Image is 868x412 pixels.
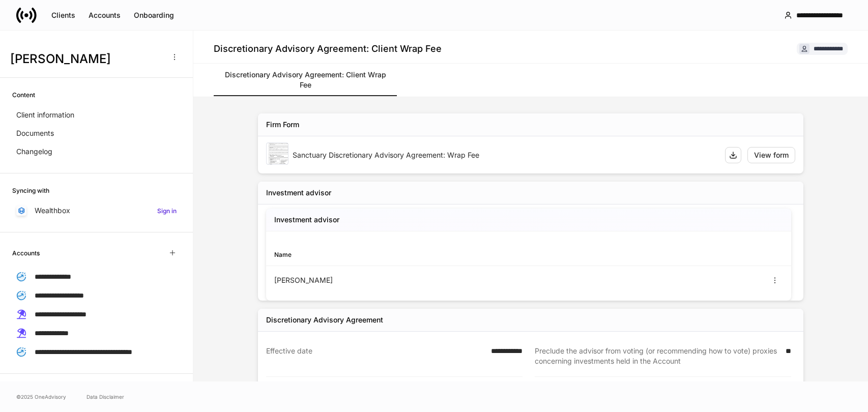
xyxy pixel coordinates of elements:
[127,7,181,23] button: Onboarding
[16,128,54,138] p: Documents
[12,248,40,258] h6: Accounts
[12,201,181,220] a: WealthboxSign in
[274,275,529,285] div: [PERSON_NAME]
[89,10,121,20] div: Accounts
[12,106,181,124] a: Client information
[12,142,181,161] a: Changelog
[51,10,75,20] div: Clients
[134,10,174,20] div: Onboarding
[16,393,66,401] span: © 2025 OneAdvisory
[86,393,124,401] a: Data Disclaimer
[535,346,779,366] div: Preclude the advisor from voting (or recommending how to vote) proxies concerning investments hel...
[747,147,795,163] button: View form
[266,346,485,366] div: Effective date
[754,150,789,160] div: View form
[10,51,162,67] h3: [PERSON_NAME]
[214,64,397,96] a: Discretionary Advisory Agreement: Client Wrap Fee
[266,315,383,325] div: Discretionary Advisory Agreement
[274,250,529,259] div: Name
[266,120,299,130] div: Firm Form
[12,186,49,195] h6: Syncing with
[12,124,181,142] a: Documents
[35,205,70,216] p: Wealthbox
[16,146,52,157] p: Changelog
[266,188,331,198] div: Investment advisor
[82,7,127,23] button: Accounts
[16,110,74,120] p: Client information
[12,90,35,100] h6: Content
[214,43,442,55] h4: Discretionary Advisory Agreement: Client Wrap Fee
[157,206,177,216] h6: Sign in
[45,7,82,23] button: Clients
[274,215,339,225] h5: Investment advisor
[293,150,717,160] div: Sanctuary Discretionary Advisory Agreement: Wrap Fee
